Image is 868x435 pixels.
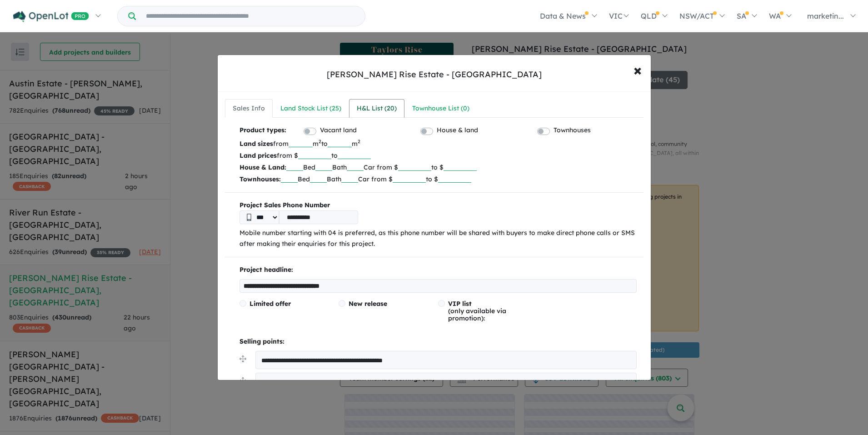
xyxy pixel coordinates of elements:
p: Bed Bath Car from $ to $ [239,173,637,185]
div: Land Stock List ( 25 ) [280,103,341,114]
sup: 2 [319,138,321,145]
sup: 2 [358,138,360,145]
div: H&L List ( 20 ) [357,103,397,114]
label: Vacant land [320,125,357,136]
img: drag.svg [239,355,246,362]
input: Try estate name, suburb, builder or developer [138,6,363,26]
b: Land prices [239,151,277,160]
img: Openlot PRO Logo White [13,11,89,22]
p: from $ to [239,150,637,161]
span: × [634,60,642,80]
p: from m to m [239,138,637,150]
b: Land sizes [239,140,273,148]
b: Product types: [239,125,286,137]
span: (only available via promotion): [448,300,506,322]
b: House & Land: [239,163,286,171]
span: marketin... [807,11,844,20]
b: Townhouses: [239,175,281,183]
p: Bed Bath Car from $ to $ [239,161,637,173]
span: VIP list [448,300,472,308]
p: Project headline: [239,265,637,275]
img: drag.svg [239,377,246,384]
span: New release [349,300,387,308]
label: House & land [437,125,478,136]
p: Mobile number starting with 04 is preferred, as this phone number will be shared with buyers to m... [239,228,637,250]
label: Townhouses [554,125,591,136]
div: [PERSON_NAME] Rise Estate - [GEOGRAPHIC_DATA] [327,69,542,80]
p: Selling points: [239,336,637,347]
b: Project Sales Phone Number [239,200,637,211]
img: Phone icon [247,214,251,221]
div: Townhouse List ( 0 ) [412,103,469,114]
div: Sales Info [233,103,265,114]
span: Limited offer [249,300,291,308]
